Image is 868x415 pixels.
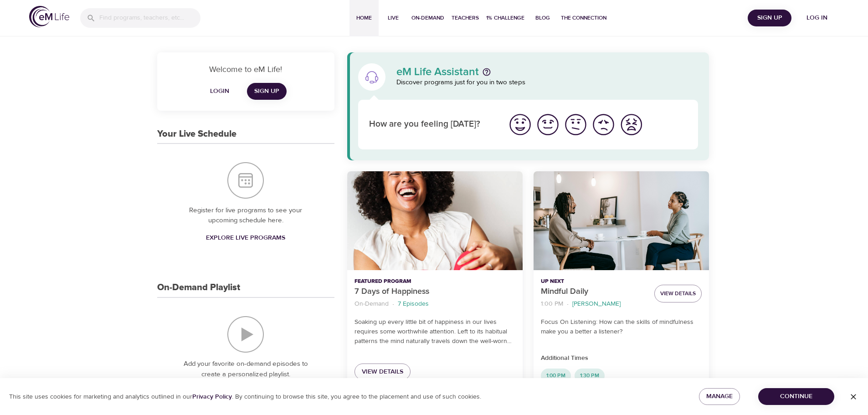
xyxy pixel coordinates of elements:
[354,277,515,286] p: Featured Program
[541,277,647,286] p: Up Next
[369,118,495,131] p: How are you feeling [DATE]?
[567,298,569,310] li: ·
[354,364,411,380] a: View Details
[535,112,560,137] img: good
[362,366,403,378] span: View Details
[572,299,621,309] p: [PERSON_NAME]
[590,111,617,138] button: I'm feeling bad
[354,286,515,298] p: 7 Days of Happiness
[561,13,606,23] span: The Connection
[227,316,264,353] img: On-Demand Playlist
[175,205,316,226] p: Register for live programs to see your upcoming schedule here.
[354,299,389,309] p: On-Demand
[563,112,588,137] img: ok
[398,299,429,309] p: 7 Episodes
[506,111,534,138] button: I'm feeling great
[575,369,605,383] div: 1:30 PM
[795,10,839,26] button: Log in
[758,388,834,405] button: Continue
[617,111,645,138] button: I'm feeling worst
[175,359,316,379] p: Add your favorite on-demand episodes to create a personalized playlist.
[411,13,444,23] span: On-Demand
[706,391,733,402] span: Manage
[619,112,644,137] img: worst
[254,86,279,97] span: Sign Up
[562,111,590,138] button: I'm feeling ok
[654,285,702,302] button: View Details
[748,10,791,26] button: Sign Up
[591,112,616,137] img: bad
[227,162,264,199] img: Your Live Schedule
[799,12,835,24] span: Log in
[354,298,515,310] nav: breadcrumb
[202,230,289,246] a: Explore Live Programs
[751,12,788,24] span: Sign Up
[452,13,479,23] span: Teachers
[157,129,236,139] h3: Your Live Schedule
[206,232,285,244] span: Explore Live Programs
[660,289,696,298] span: View Details
[168,63,324,76] p: Welcome to eM Life!
[247,83,287,100] a: Sign Up
[532,13,554,23] span: Blog
[347,171,523,270] button: 7 Days of Happiness
[541,299,563,309] p: 1:00 PM
[699,388,740,405] button: Manage
[205,83,234,100] button: Login
[192,393,232,401] a: Privacy Policy
[354,318,515,346] p: Soaking up every little bit of happiness in our lives requires some worthwhile attention. Left to...
[99,8,200,28] input: Find programs, teachers, etc...
[392,298,394,310] li: ·
[209,86,231,97] span: Login
[575,372,605,379] span: 1:30 PM
[541,369,571,383] div: 1:00 PM
[541,354,702,363] p: Additional Times
[396,67,479,77] p: eM Life Assistant
[486,13,524,23] span: 1% Challenge
[541,318,702,337] p: Focus On Listening: How can the skills of mindfulness make you a better a listener?
[541,286,647,298] p: Mindful Daily
[765,391,827,402] span: Continue
[534,171,709,270] button: Mindful Daily
[29,6,69,27] img: logo
[534,111,562,138] button: I'm feeling good
[365,70,379,84] img: eM Life Assistant
[382,13,404,23] span: Live
[541,298,647,310] nav: breadcrumb
[508,112,533,137] img: great
[353,13,375,23] span: Home
[396,77,699,88] p: Discover programs just for you in two steps
[157,282,240,293] h3: On-Demand Playlist
[541,372,571,379] span: 1:00 PM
